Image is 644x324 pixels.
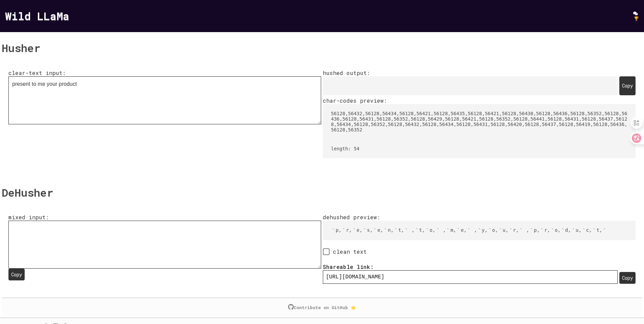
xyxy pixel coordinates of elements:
[323,214,636,240] label: dehushed preview:
[2,34,642,63] h1: Husher
[8,214,321,284] label: mixed input:
[323,139,636,158] pre: length: 54
[619,76,636,95] div: Copy
[8,69,321,158] label: clear-text input:
[323,76,618,95] pre: 󠁰󠁲󠁥󠁳󠁥󠁮󠁴󠀠󠁴󠁯󠀠󠁭󠁥󠀠󠁹󠁯󠁵󠁲󠀠󠁰󠁲󠁯󠁤󠁵󠁣󠁴󠀠
[323,270,618,284] input: Shareable link:
[619,272,636,284] div: Copy
[294,304,356,310] span: Contribute on GitHub ⭐️
[323,97,636,158] label: char-codes preview:
[2,178,642,207] h1: DeHusher
[323,104,636,139] pre: 56128,56432,56128,56434,56128,56421,56128,56435,56128,56421,56128,56430,56128,56436,56128,56352,5...
[8,76,321,124] textarea: clear-text input:
[8,221,321,269] textarea: mixed input:Copy
[288,303,356,311] a: Contribute on GitHub ⭐️
[323,263,618,284] label: Shareable link:
[323,69,636,158] label: hushed output:
[323,221,636,240] pre: ｀p,｀r,｀e,｀s,｀e,｀n,｀t,｀ ,｀t,｀o,｀ ,｀m,｀e,｀ ,｀y,｀o,｀u,｀r,｀ ,｀p,｀r,｀o,｀d,｀u,｀c,｀t,｀
[8,269,25,280] div: Copy
[634,16,639,21] span: 🏆
[330,248,367,255] span: clean text
[5,8,69,23] a: Wild LLaMa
